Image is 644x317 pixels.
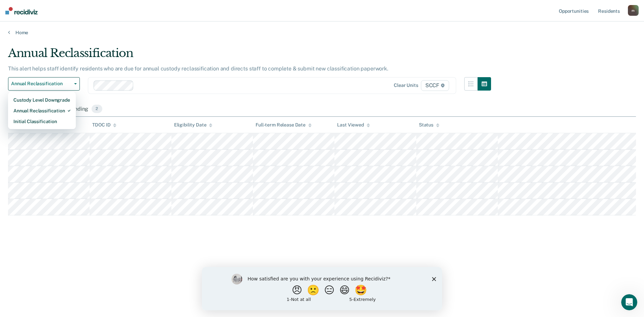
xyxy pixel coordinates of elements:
img: Recidiviz [5,7,38,14]
span: 2 [92,105,102,113]
iframe: Survey by Kim from Recidiviz [202,267,442,310]
div: Status [419,122,439,128]
button: Annual Reclassification [8,77,80,91]
div: Pending2 [67,102,103,117]
span: Annual Reclassification [11,81,71,87]
div: Annual Reclassification [8,46,491,65]
div: Clear units [394,83,418,88]
div: Initial Classification [13,116,70,127]
div: TDOC ID [92,122,116,128]
p: This alert helps staff identify residents who are due for annual custody reclassification and dir... [8,65,388,72]
iframe: Intercom live chat [621,294,637,310]
div: Eligibility Date [174,122,213,128]
div: Last Viewed [337,122,370,128]
div: Full-term Release Date [256,122,312,128]
div: Custody Level Downgrade [13,95,70,105]
div: Annual Reclassification [13,105,70,116]
a: Home [8,30,636,36]
span: SCCF [421,80,449,91]
button: m [628,5,639,16]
